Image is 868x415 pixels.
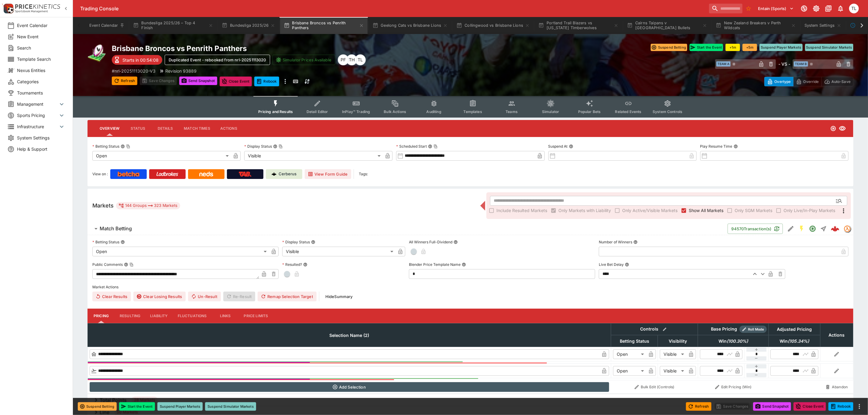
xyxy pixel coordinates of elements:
div: Peter Fairgrieve [338,54,349,65]
span: Include Resulted Markets [496,207,547,214]
button: SGM Enabled [796,223,807,234]
button: Pricing [87,309,115,323]
div: Trent Lewis [849,4,859,13]
button: Live Bet Delay [625,262,629,267]
span: Detail Editor [307,109,328,114]
button: Copy To Clipboard [126,144,130,149]
button: more [282,77,289,86]
span: Win(100.30%) [712,338,755,345]
button: Betting Status [121,240,125,244]
div: Event type filters [253,96,687,118]
div: Open [613,349,646,359]
button: System Settings [801,17,845,34]
button: Send Snapshot [179,77,217,85]
span: Related Events [615,109,642,114]
button: Auto-Save [822,77,853,86]
img: Ladbrokes [156,172,178,177]
button: All Winners Full-Dividend [454,240,458,244]
th: Adjusted Pricing [769,323,820,335]
span: Win(105.34%) [773,338,816,345]
p: Play Resume Time [700,144,732,149]
span: Event Calendar [17,22,65,29]
button: Blender Price Template Name [462,262,466,267]
p: Revision 93889 [165,68,197,74]
h6: Total Points [100,397,127,403]
p: Auto-Save [832,78,851,85]
p: Cerberus [279,171,297,177]
p: Blender Price Template Name [409,262,461,267]
em: ( 105.34 %) [788,338,809,345]
button: Fluctuations [173,309,212,323]
span: Bulk Actions [384,109,406,114]
div: Open [613,366,646,376]
h6: Match Betting [100,225,132,232]
span: New Event [17,33,65,40]
button: +1m [726,44,740,51]
div: Todd Henderson [346,54,357,65]
a: Cerberus [266,169,302,179]
button: Overtype [764,77,794,86]
button: Suspend Player Markets [760,44,802,51]
span: Show All Markets [689,207,723,214]
img: Cerberus [272,172,276,177]
button: Copy To Clipboard [279,144,283,149]
span: Only Live/In-Play Markets [784,207,835,214]
img: Neds [199,172,213,177]
button: Suspend Simulator Markets [205,402,256,411]
button: View Form Guide [305,169,351,179]
em: ( 100.30 %) [727,338,748,345]
div: Open [92,247,269,256]
button: Toggle light/dark mode [811,3,822,14]
span: Only SGM Markets [735,207,772,214]
button: Un-Result [188,292,221,301]
img: tradingmodel [844,225,851,232]
button: Resulted? [303,262,307,267]
button: Suspend Betting [78,402,117,411]
button: Bundesliga 2025/26 – Top 4 Finish [129,17,217,34]
button: Copy To Clipboard [434,144,438,149]
h5: Markets [92,202,114,209]
button: Clear Results [92,292,131,301]
img: TabNZ [239,172,252,177]
svg: Open [830,125,836,132]
img: logo-cerberus--red.svg [831,225,839,233]
img: PriceKinetics [15,4,60,9]
button: Start the Event [690,44,723,51]
p: Scheduled Start [396,144,427,149]
p: Betting Status [92,239,119,245]
div: 144 Groups 323 Markets [118,202,178,209]
button: Add Selection [90,382,609,392]
button: Edit Pricing (Win) [700,382,767,392]
button: Geelong Cats vs Brisbane Lions [369,17,451,34]
button: Actions [215,121,242,136]
input: search [709,4,743,13]
span: Tournaments [17,90,65,96]
button: Bundesliga 2025/26 [218,17,279,34]
button: Suspend Player Markets [157,402,203,411]
button: Status [124,121,152,136]
button: HideSummary [322,292,356,301]
button: Overview [95,121,124,136]
th: Controls [611,323,698,335]
span: Only Active/Visible Markets [622,207,678,214]
button: Override [793,77,822,86]
button: Event Calendar [86,17,128,34]
p: Live Bet Delay [599,262,624,267]
div: Start From [764,77,853,86]
span: Teams [506,109,518,114]
span: Sports Pricing [17,112,58,118]
div: Visible [660,349,686,359]
button: Notifications [835,3,846,14]
img: Betcha [118,172,139,177]
button: Portland Trail Blazers vs [US_STATE] Timberwolves [535,17,622,34]
span: Simulator [542,109,559,114]
button: Start the Event [119,402,155,411]
button: Links [212,309,239,323]
button: Refresh [686,402,712,411]
button: Scheduled StartCopy To Clipboard [428,144,432,149]
h2: Copy To Clipboard [112,44,483,53]
button: Suspend Simulator Markets [805,44,854,51]
img: rugby_league.png [87,44,107,63]
span: Template Search [17,56,65,62]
